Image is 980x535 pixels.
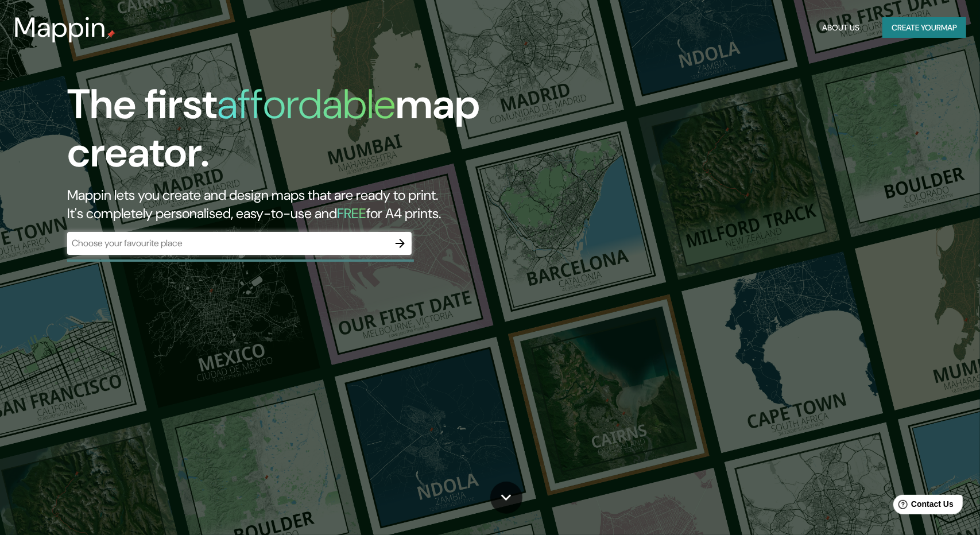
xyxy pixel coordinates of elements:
[14,11,106,44] h3: Mappin
[882,17,966,38] button: Create yourmap
[67,80,557,186] h1: The first map creator.
[217,77,396,131] h1: affordable
[67,186,557,223] h2: Mappin lets you create and design maps that are ready to print. It's completely personalised, eas...
[67,237,389,250] input: Choose your favourite place
[106,30,115,39] img: mappin-pin
[878,490,967,522] iframe: Help widget launcher
[818,17,864,38] button: About Us
[337,204,366,222] h5: FREE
